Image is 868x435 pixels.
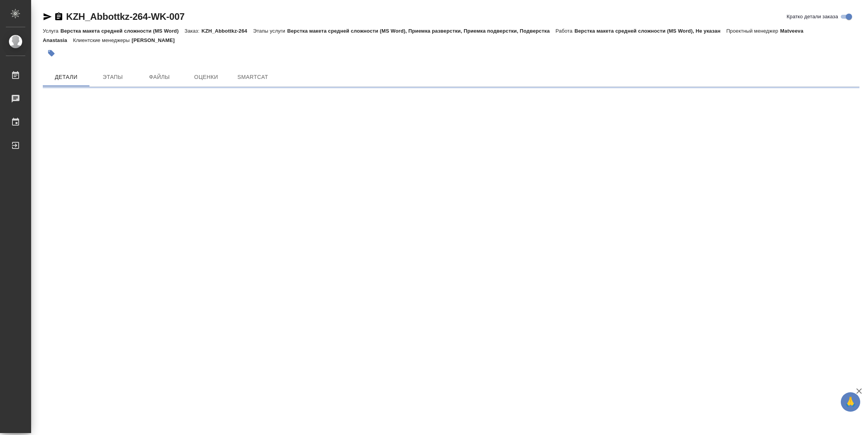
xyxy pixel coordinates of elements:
[184,28,201,34] p: Заказ:
[187,72,225,82] span: Оценки
[66,11,185,22] a: KZH_Abbottkz-264-WK-007
[47,72,85,82] span: Детали
[234,72,271,82] span: SmartCat
[841,392,860,412] button: 🙏
[574,28,726,34] p: Верстка макета средней сложности (MS Word), Не указан
[43,45,60,62] button: Добавить тэг
[201,28,253,34] p: KZH_Abbottkz-264
[43,28,60,34] p: Услуга
[54,12,63,21] button: Скопировать ссылку
[287,28,555,34] p: Верстка макета средней сложности (MS Word), Приемка разверстки, Приемка подверстки, Подверстка
[787,13,838,21] span: Кратко детали заказа
[73,37,132,43] p: Клиентские менеджеры
[43,28,803,43] p: Matveeva Anastasia
[141,72,178,82] span: Файлы
[844,394,857,410] span: 🙏
[131,37,180,43] p: [PERSON_NAME]
[94,72,131,82] span: Этапы
[253,28,287,34] p: Этапы услуги
[43,12,52,21] button: Скопировать ссылку для ЯМессенджера
[556,28,575,34] p: Работа
[726,28,780,34] p: Проектный менеджер
[60,28,184,34] p: Верстка макета средней сложности (MS Word)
